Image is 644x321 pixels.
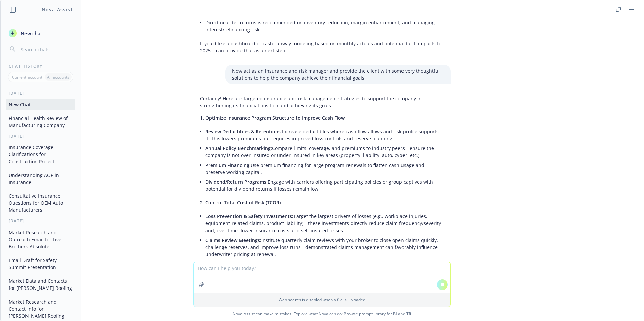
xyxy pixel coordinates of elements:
[205,211,444,235] li: Target the largest drivers of losses (e.g., workplace injuries, equipment-related claims, product...
[6,255,75,273] button: Email Draft for Safety Summit Presentation
[205,18,444,35] li: Direct near-term focus is recommended on inventory reduction, margin enhancement, and managing in...
[6,113,75,131] button: Financial Health Review of Manufacturing Company
[1,63,81,69] div: Chat History
[200,40,444,54] p: If you'd like a dashboard or cash runway modeling based on monthly actuals and potential tariff i...
[393,311,397,317] a: BI
[19,30,42,37] span: New chat
[198,297,446,303] p: Web search is disabled when a file is uploaded
[200,115,345,121] span: 1. Optimize Insurance Program Structure to Improve Cash Flow
[1,133,81,139] div: [DATE]
[205,177,444,194] li: Engage with carriers offering participating policies or group captives with potential for dividen...
[205,143,444,160] li: Compare limits, coverage, and premiums to industry peers—ensure the company is not over-insured o...
[205,179,268,185] span: Dividend/Return Programs:
[205,128,282,135] span: Review Deductibles & Retentions:
[200,199,281,206] span: 2. Control Total Cost of Risk (TCOR)
[6,190,75,215] button: Consultative Insurance Questions for OEM Auto Manufacturers
[205,145,272,151] span: Annual Policy Benchmarking:
[12,74,42,80] p: Current account
[6,275,75,294] button: Market Data and Contacts for [PERSON_NAME] Roofing
[6,227,75,252] button: Market Research and Outreach Email for Five Brothers Absolute
[205,261,267,267] span: Subrogation and Recovery:
[6,99,75,110] button: New Chat
[205,237,261,243] span: Claims Review Meetings:
[205,235,444,259] li: Institute quarterly claim reviews with your broker to close open claims quickly, challenge reserv...
[6,27,75,39] button: New chat
[47,74,69,80] p: All accounts
[200,95,444,109] p: Certainly! Here are targeted insurance and risk management strategies to support the company in s...
[42,6,73,13] h1: Nova Assist
[205,259,444,276] li: Work with legal and claims partners to aggressively pursue third-party recoveries, especially for...
[1,218,81,224] div: [DATE]
[406,311,411,317] a: TR
[205,213,293,219] span: Loss Prevention & Safety Investments:
[6,170,75,188] button: Understanding AOP in Insurance
[205,160,444,177] li: Use premium financing for large program renewals to flatten cash usage and preserve working capital.
[6,142,75,167] button: Insurance Coverage Clarifications for Construction Project
[1,90,81,96] div: [DATE]
[232,67,444,81] p: Now act as an insurance and risk manager and provide the client with some very thoughtful solutio...
[19,45,73,54] input: Search chats
[205,162,251,168] span: Premium Financing:
[205,127,444,143] li: Increase deductibles where cash flow allows and risk profile supports it. This lowers premiums bu...
[3,307,641,321] span: Nova Assist can make mistakes. Explore what Nova can do: Browse prompt library for and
